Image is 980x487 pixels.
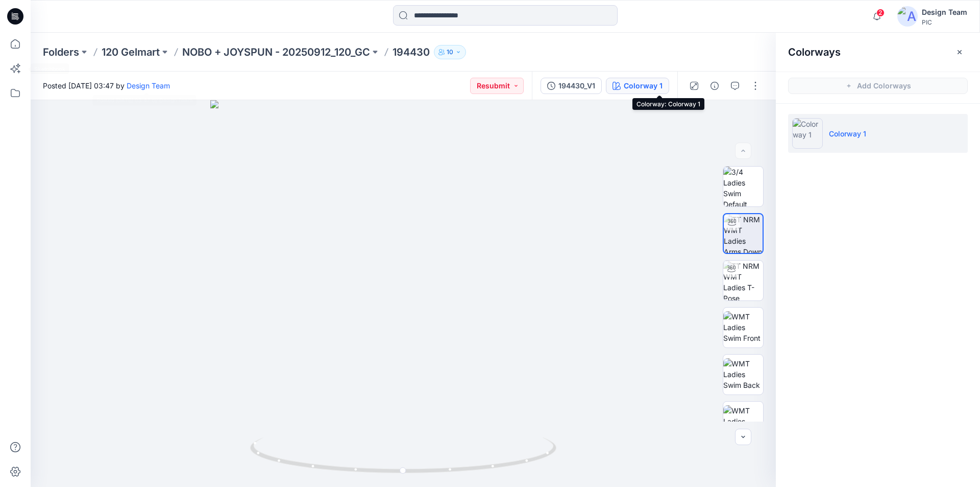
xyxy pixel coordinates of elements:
[558,80,595,91] div: 194430_V1
[434,45,466,59] button: 10
[127,81,170,90] a: Design Team
[182,45,370,59] a: NOBO + JOYSPUN - 20250912_120_GC
[606,78,669,94] button: Colorway 1
[624,80,663,91] div: Colorway 1
[706,78,723,94] button: Details
[723,311,763,343] img: WMT Ladies Swim Front
[876,9,885,17] span: 2
[723,261,763,300] img: TT NRM WMT Ladies T-Pose
[43,80,170,91] span: Posted [DATE] 03:47 by
[102,45,160,59] a: 120 Gelmart
[922,6,967,18] div: Design Team
[541,78,602,94] button: 194430_V1
[788,46,841,58] h2: Colorways
[723,167,763,206] img: 3/4 Ladies Swim Default
[897,6,918,27] img: avatar
[723,405,763,437] img: WMT Ladies Swim Left
[393,45,430,59] p: 194430
[792,118,823,149] img: Colorway 1
[922,18,967,26] div: PIC
[829,128,866,139] p: Colorway 1
[723,358,763,390] img: WMT Ladies Swim Back
[724,214,763,253] img: TT NRM WMT Ladies Arms Down
[43,45,79,59] a: Folders
[447,47,453,58] p: 10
